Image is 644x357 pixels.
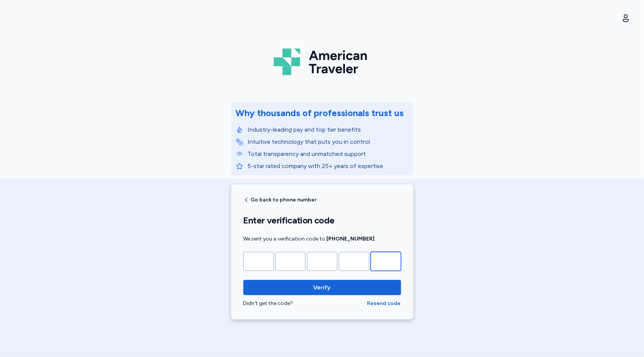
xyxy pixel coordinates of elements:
[243,197,317,203] button: Go back to phone number
[243,300,367,307] div: Didn't get the code?
[367,300,401,307] button: Resend code
[248,125,409,134] p: Industry-leading pay and top tier benefits
[243,252,274,271] input: Please enter OTP character 1
[236,107,404,119] div: Why thousands of professionals trust us
[248,162,409,171] p: 5-star rated company with 25+ years of expertise
[243,236,375,242] span: We sent you a verification code to
[248,137,409,146] p: Intuitive technology that puts you in control
[307,252,337,271] input: Please enter OTP character 3
[274,46,371,78] img: Logo
[339,252,369,271] input: Please enter OTP character 4
[248,149,409,159] p: Total transparency and unmatched support
[371,252,401,271] input: Please enter OTP character 5
[251,197,317,203] span: Go back to phone number
[275,252,306,271] input: Please enter OTP character 2
[327,236,375,242] strong: [PHONE_NUMBER]
[243,280,401,295] button: Verify
[243,215,401,226] h1: Enter verification code
[313,283,331,292] span: Verify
